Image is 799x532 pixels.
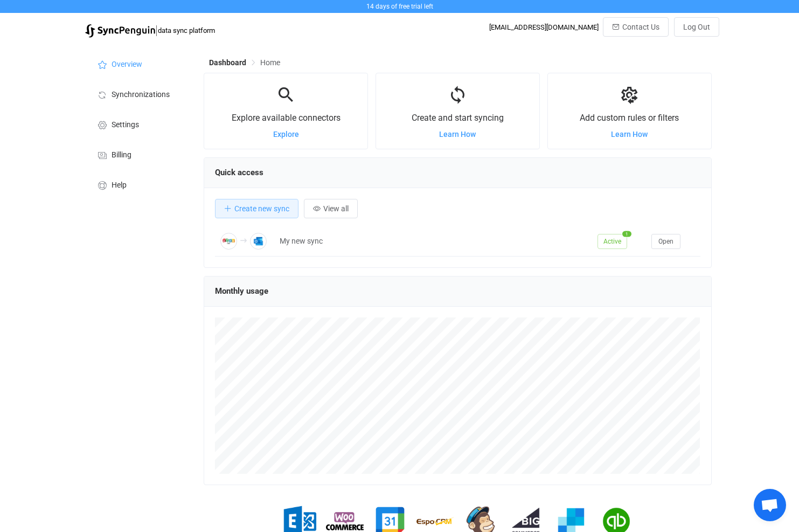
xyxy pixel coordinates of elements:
button: View all [304,199,358,218]
a: Settings [85,109,193,139]
span: 1 [622,231,631,237]
img: Outlook Contacts [250,233,267,250]
span: Open [658,238,673,245]
div: Breadcrumb [209,59,280,66]
div: Open chat [754,489,786,521]
a: Open [651,237,680,245]
img: Zoho CRM Contacts [220,233,237,250]
a: Learn How [611,130,648,139]
span: Home [260,58,280,67]
span: Billing [112,151,131,160]
a: Learn How [439,130,476,139]
span: Help [112,181,127,190]
span: | [155,23,158,38]
span: Settings [112,121,139,129]
div: My new sync [274,235,592,247]
a: Synchronizations [85,79,193,109]
img: syncpenguin.svg [85,24,155,38]
button: Contact Us [603,17,669,37]
span: Explore available connectors [232,113,341,123]
button: Log Out [674,17,719,37]
span: 14 days of free trial left [366,3,433,10]
span: View all [323,204,349,213]
button: Open [651,234,680,249]
span: Quick access [215,168,263,177]
span: Synchronizations [112,91,170,99]
a: Explore [273,130,299,139]
a: |data sync platform [85,23,215,38]
span: Monthly usage [215,286,268,296]
button: Create new sync [215,199,298,218]
span: Contact Us [622,23,659,31]
span: data sync platform [158,26,215,34]
a: Help [85,169,193,199]
span: Create new sync [234,204,289,213]
span: Add custom rules or filters [580,113,679,123]
span: Create and start syncing [412,113,504,123]
span: Dashboard [209,58,246,67]
span: Log Out [683,23,710,31]
span: Active [597,234,627,249]
a: Overview [85,49,193,79]
span: Overview [112,60,142,69]
div: [EMAIL_ADDRESS][DOMAIN_NAME] [489,23,599,31]
a: Billing [85,139,193,169]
